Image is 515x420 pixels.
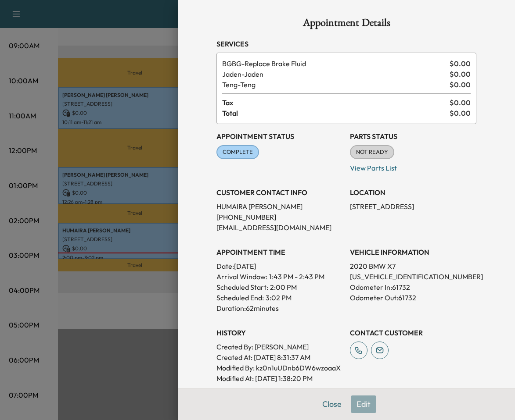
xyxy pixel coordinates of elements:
span: Tax [222,97,450,108]
button: Close [317,395,347,413]
span: $ 0.00 [450,97,471,108]
span: $ 0.00 [450,108,471,118]
p: Arrival Window: [216,271,343,282]
p: HUMAIRA [PERSON_NAME] [216,201,343,212]
p: [STREET_ADDRESS] [350,201,476,212]
p: Created At : [DATE] 8:31:37 AM [216,352,343,363]
p: Duration: 62 minutes [216,303,343,313]
h3: CONTACT CUSTOMER [350,327,476,338]
span: 1:43 PM - 2:43 PM [269,271,324,282]
h3: CUSTOMER CONTACT INFO [216,187,343,198]
p: Modified By : kz0n1uUDnb6DW6wzoaaX [216,363,343,373]
p: Created By : [PERSON_NAME] [216,342,343,352]
h1: Appointment Details [216,18,476,32]
h3: History [216,327,343,338]
span: $ 0.00 [450,58,471,69]
p: [EMAIL_ADDRESS][DOMAIN_NAME] [216,222,343,233]
p: [PHONE_NUMBER] [216,212,343,222]
span: NOT READY [351,148,393,157]
p: Odometer Out: 61732 [350,292,476,303]
span: Replace Brake Fluid [222,58,446,69]
span: $ 0.00 [450,79,471,90]
h3: APPOINTMENT TIME [216,247,343,257]
p: Scheduled Start: [216,282,268,292]
p: 2020 BMW X7 [350,261,476,271]
h3: Services [216,39,476,49]
span: $ 0.00 [450,69,471,79]
h3: LOCATION [350,187,476,198]
span: Teng [222,79,446,90]
p: 3:02 PM [266,292,292,303]
span: Total [222,108,450,118]
p: View Parts List [350,159,476,173]
p: Date: [DATE] [216,261,343,271]
p: Modified At : [DATE] 1:38:20 PM [216,373,343,384]
span: COMPLETE [217,148,258,157]
h3: VEHICLE INFORMATION [350,247,476,257]
p: [US_VEHICLE_IDENTIFICATION_NUMBER] [350,271,476,282]
h3: Parts Status [350,131,476,142]
p: 2:00 PM [270,282,297,292]
h3: Appointment Status [216,131,343,142]
span: Jaden [222,69,446,79]
p: Odometer In: 61732 [350,282,476,292]
p: Scheduled End: [216,292,264,303]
